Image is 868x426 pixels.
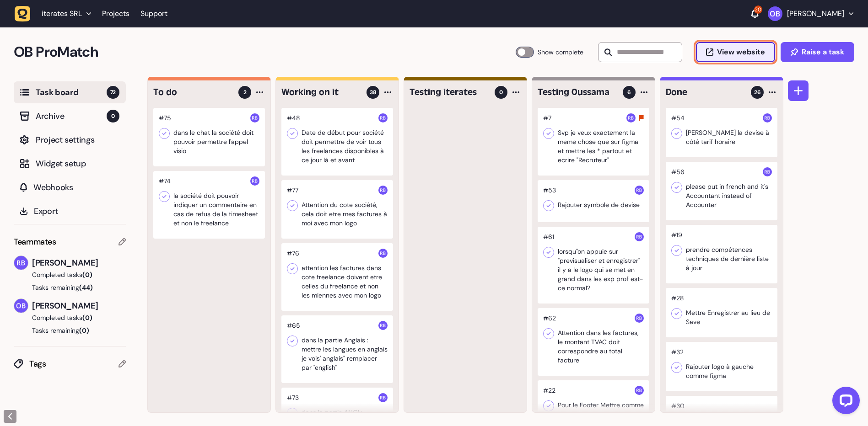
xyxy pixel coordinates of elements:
[781,42,854,62] button: Raise a task
[250,176,259,186] img: Rodolphe Balay
[14,270,119,279] button: Completed tasks(0)
[635,186,644,195] img: Rodolphe Balay
[499,88,503,96] span: 0
[626,113,636,122] img: Rodolphe Balay
[29,357,119,370] span: Tags
[14,235,56,248] span: Teammates
[140,9,167,18] a: Support
[825,383,863,421] iframe: LiveChat chat widget
[82,314,92,322] span: (0)
[538,86,616,99] h4: Testing Oussama
[36,86,107,99] span: Task board
[82,271,92,279] span: (0)
[14,41,516,63] h2: OB ProMatch
[42,9,82,18] span: iterates SRL
[635,232,644,241] img: Rodolphe Balay
[378,113,388,122] img: Rodolphe Balay
[14,299,28,313] img: Oussama Bahassou
[36,110,107,122] span: Archive
[102,5,129,22] a: Projects
[14,326,126,335] button: Tasks remaining(0)
[14,105,126,127] button: Archive0
[666,86,744,99] h4: Done
[635,314,644,323] img: Rodolphe Balay
[378,249,388,258] img: Rodolphe Balay
[153,86,232,99] h4: To do
[33,181,119,194] span: Webhooks
[14,129,126,151] button: Project settings
[79,283,93,292] span: (44)
[378,321,388,330] img: Rodolphe Balay
[281,86,360,99] h4: Working on it
[370,88,377,96] span: 38
[378,186,388,195] img: Rodolphe Balay
[538,47,583,58] span: Show complete
[14,313,119,322] button: Completed tasks(0)
[763,113,772,122] img: Rodolphe Balay
[14,153,126,175] button: Widget setup
[802,48,844,56] span: Raise a task
[410,86,488,99] h4: Testing iterates
[36,157,119,170] span: Widget setup
[32,256,126,269] span: [PERSON_NAME]
[243,88,247,96] span: 2
[768,6,782,21] img: Oussama Bahassou
[787,9,844,18] p: [PERSON_NAME]
[36,133,119,146] span: Project settings
[768,6,853,21] button: [PERSON_NAME]
[14,81,126,103] button: Task board72
[107,110,119,122] span: 0
[754,5,762,14] div: 20
[627,88,631,96] span: 6
[79,326,89,335] span: (0)
[763,167,772,176] img: Rodolphe Balay
[14,283,126,292] button: Tasks remaining(44)
[754,88,761,96] span: 26
[250,113,259,122] img: Rodolphe Balay
[34,205,119,218] span: Export
[14,176,126,198] button: Webhooks
[14,256,28,270] img: Rodolphe Balay
[717,48,765,56] span: View website
[378,393,388,402] img: Rodolphe Balay
[696,42,775,62] button: View website
[32,299,126,312] span: [PERSON_NAME]
[14,200,126,222] button: Export
[15,5,97,22] button: iterates SRL
[635,386,644,395] img: Rodolphe Balay
[107,86,119,99] span: 72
